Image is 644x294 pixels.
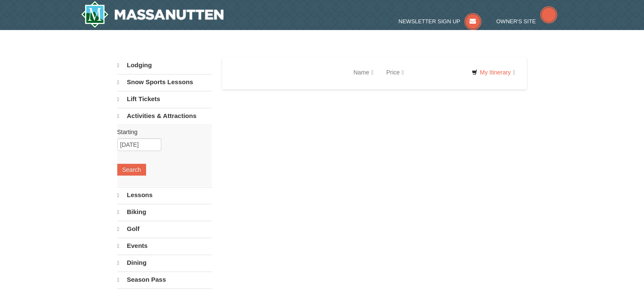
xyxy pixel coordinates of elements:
a: My Itinerary [466,66,520,79]
a: Events [117,238,212,254]
span: Newsletter Sign Up [398,18,460,25]
a: Biking [117,204,212,220]
a: Golf [117,221,212,237]
a: Name [347,64,380,81]
a: Dining [117,255,212,271]
a: Lodging [117,58,212,73]
label: Starting [117,128,205,136]
a: Lessons [117,187,212,203]
img: Massanutten Resort Logo [81,1,224,28]
a: Lift Tickets [117,91,212,107]
a: Owner's Site [496,18,557,25]
button: Search [117,164,146,176]
a: Price [380,64,410,81]
a: Newsletter Sign Up [398,18,481,25]
a: Snow Sports Lessons [117,74,212,90]
span: Owner's Site [496,18,536,25]
a: Season Pass [117,272,212,288]
a: Massanutten Resort [81,1,224,28]
a: Activities & Attractions [117,108,212,124]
